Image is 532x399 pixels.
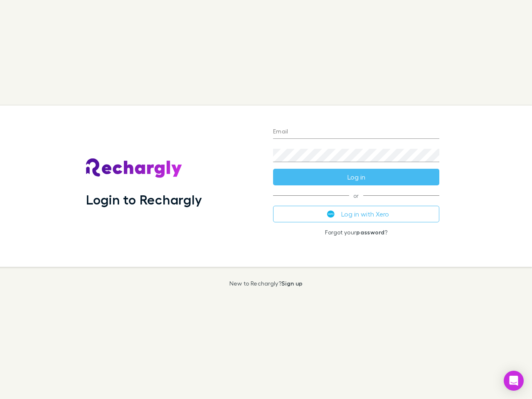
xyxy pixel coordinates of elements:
img: Xero's logo [327,210,335,218]
h1: Login to Rechargly [86,192,202,207]
div: Open Intercom Messenger [504,371,524,391]
p: Forgot your ? [273,229,439,236]
button: Log in with Xero [273,206,439,222]
a: Sign up [281,280,303,287]
p: New to Rechargly? [229,280,303,287]
button: Log in [273,169,439,185]
img: Rechargly's Logo [86,158,182,178]
span: or [273,195,439,196]
a: password [356,229,384,236]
